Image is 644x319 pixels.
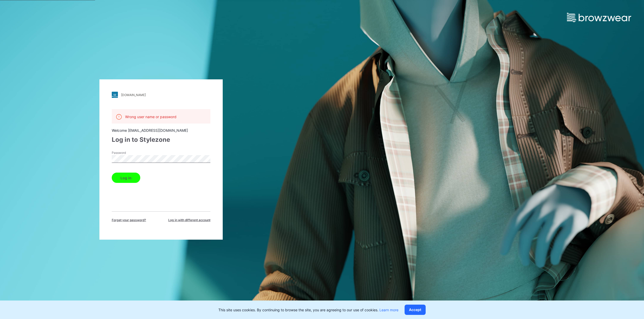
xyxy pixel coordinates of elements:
label: Password [112,151,148,155]
div: Welcome [EMAIL_ADDRESS][DOMAIN_NAME] [112,128,210,133]
div: [DOMAIN_NAME] [121,93,146,97]
img: alert.76a3ded3c87c6ed799a365e1fca291d4.svg [116,114,122,120]
a: [DOMAIN_NAME] [112,92,210,98]
button: Log in [112,173,140,183]
p: Wrong user name or password [125,114,176,119]
p: This site uses cookies. By continuing to browse the site, you are agreeing to our use of cookies. [218,307,398,313]
div: Log in to Stylezone [112,135,210,144]
a: Learn more [379,308,398,312]
img: stylezone-logo.562084cfcfab977791bfbf7441f1a819.svg [112,92,118,98]
span: Log in with different account [168,218,210,222]
span: Forget your password? [112,218,146,222]
img: browzwear-logo.e42bd6dac1945053ebaf764b6aa21510.svg [567,13,631,22]
button: Accept [405,305,426,315]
